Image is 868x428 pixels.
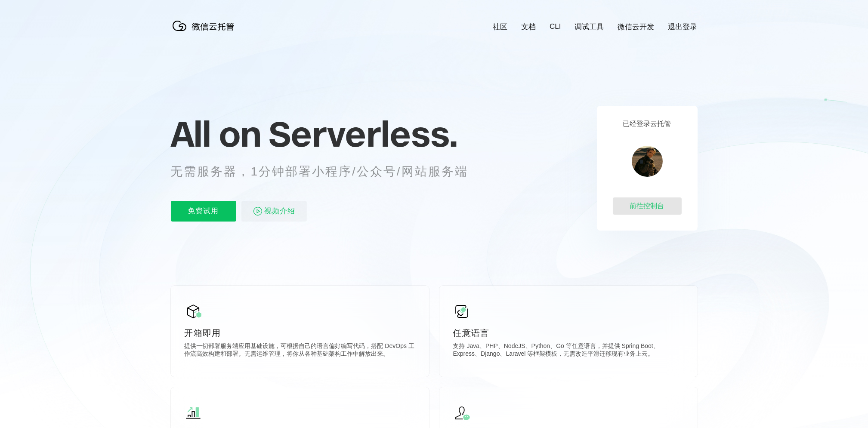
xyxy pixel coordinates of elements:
[171,201,236,222] p: 免费试用
[253,206,263,216] img: video_play.svg
[185,342,415,360] p: 提供一切部署服务端应用基础设施，可根据自己的语言偏好编写代码，搭配 DevOps 工作流高效构建和部署。无需运维管理，将你从各种基础架构工作中解放出来。
[171,17,240,34] img: 微信云托管
[550,22,561,31] a: CLI
[623,120,671,129] p: 已经登录云托管
[185,327,415,339] p: 开箱即用
[493,22,507,32] a: 社区
[453,342,684,360] p: 支持 Java、PHP、NodeJS、Python、Go 等任意语言，并提供 Spring Boot、Express、Django、Laravel 等框架模板，无需改造平滑迁移现有业务上云。
[521,22,536,32] a: 文档
[613,197,682,215] div: 前往控制台
[171,163,484,180] p: 无需服务器，1分钟部署小程序/公众号/网站服务端
[453,327,684,339] p: 任意语言
[668,22,698,32] a: 退出登录
[171,112,261,155] span: All on
[265,201,296,222] span: 视频介绍
[269,112,458,155] span: Serverless.
[171,28,240,36] a: 微信云托管
[618,22,655,32] a: 微信云开发
[575,22,604,32] a: 调试工具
